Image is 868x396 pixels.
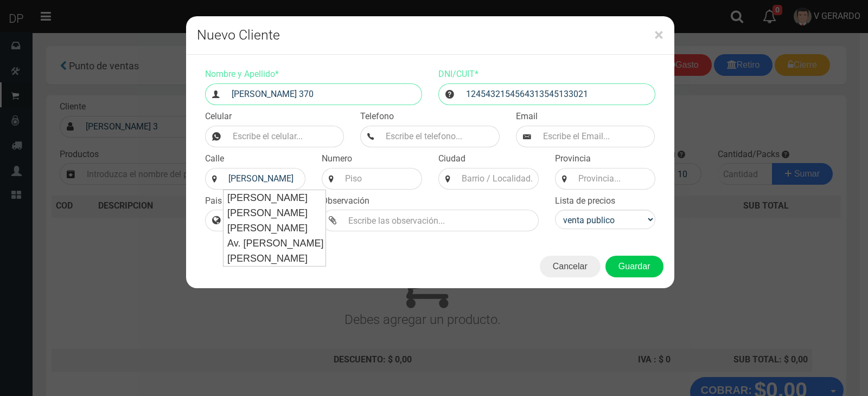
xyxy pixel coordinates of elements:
[461,83,655,105] input: Escribe el DNI...
[224,220,325,236] div: [PERSON_NAME]
[540,256,601,277] button: Cancelar
[555,153,591,165] label: Provincia
[555,195,615,207] label: Lista de precios
[380,126,500,147] input: Escribe el telefono...
[654,26,663,43] button: Close
[456,168,539,190] input: Barrio / Localidad...
[224,205,325,220] div: [PERSON_NAME]
[516,111,538,123] label: Email
[197,27,663,43] h4: Nuevo Cliente
[224,190,325,205] div: [PERSON_NAME]
[654,24,663,45] span: ×
[438,153,465,165] label: Ciudad
[340,168,422,190] input: Piso
[223,168,305,190] input: Calle...
[224,236,325,251] div: Av. [PERSON_NAME]
[573,168,655,190] input: Provincia...
[226,83,422,105] input: Escribe el Nombre y Apellido...
[205,68,279,81] label: Nombre y Apellido
[343,210,539,231] input: Escribe las observación...
[322,195,369,207] label: Observación
[538,126,655,147] input: Escribe el Email...
[205,195,222,207] label: Pais
[205,111,232,123] label: Celular
[605,256,663,277] button: Guardar
[205,153,224,165] label: Calle
[360,111,394,123] label: Telefono
[438,68,478,81] label: DNI/CUIT
[227,126,344,147] input: Escribe el celular...
[322,153,352,165] label: Numero
[224,251,325,266] div: [PERSON_NAME]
